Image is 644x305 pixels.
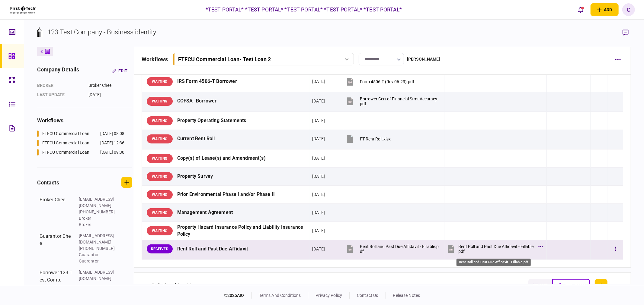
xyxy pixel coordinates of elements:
div: Rent Roll and Past Due Affidavit - Fillable.pdf [459,244,536,254]
div: [DATE] 08:08 [100,130,125,137]
div: [EMAIL_ADDRESS][DOMAIN_NAME] [79,196,118,209]
button: open adding identity options [591,3,619,16]
div: [EMAIL_ADDRESS][DOMAIN_NAME] [79,269,118,282]
span: list [540,283,547,288]
button: C [622,3,635,16]
div: contacts [37,178,59,187]
div: [DATE] [312,209,325,215]
div: Form 4506-T (Rev 06-23).pdf [360,79,414,84]
div: workflows [37,116,132,124]
div: [PERSON_NAME] [407,56,440,62]
div: [DATE] 09:30 [100,149,125,156]
img: client company logo [10,2,37,17]
button: FTFCU Commercial Loan- Test Loan 2 [173,53,354,65]
button: Form 4506-T (Rev 06-23).pdf [345,75,414,88]
div: Guarantor [79,252,118,258]
div: *TEST PORTAL* *TEST PORTAL* *TEST PORTAL* *TEST PORTAL* *TEST PORTAL* [206,6,402,14]
a: FTFCU Commercial Loan[DATE] 08:08 [37,130,125,137]
div: RECEIVED [147,244,173,253]
button: FT Rent Roll.xlsx [345,132,391,146]
div: Property Operating Statements [177,114,308,127]
div: [DATE] [312,228,325,234]
div: Current Rent Roll [177,132,308,146]
div: FT Rent Roll.xlsx [360,137,391,141]
div: workflows [142,55,168,63]
div: WAITING [147,154,173,163]
div: Broker [79,222,118,228]
div: WAITING [147,208,173,217]
div: Broker [37,82,82,89]
div: WAITING [147,134,173,143]
div: [DATE] [312,173,325,179]
a: privacy policy [316,293,342,298]
div: FTFCU Commercial Loan [42,140,90,146]
div: [DATE] 12:36 [100,140,125,146]
button: list [528,279,552,292]
button: Rent Roll and Past Due Affidavit - Fillable.pdf [345,242,439,256]
div: WAITING [147,190,173,199]
button: open notifications list [574,3,587,16]
div: WAITING [147,226,173,235]
div: [EMAIL_ADDRESS][DOMAIN_NAME] [79,233,118,245]
div: WAITING [147,97,173,106]
button: Rent Roll and Past Due Affidavit - Fillable.pdf [447,242,542,256]
div: [PHONE_NUMBER] [79,245,118,252]
div: Broker Chee [40,196,73,228]
div: WAITING [147,116,173,125]
span: hierarchy [565,283,585,288]
div: IRS Form 4506-T Borrower [177,75,308,88]
div: [DATE] [88,92,132,98]
button: Edit [107,65,132,76]
div: Guarantor [79,258,118,264]
div: Relationships Manager [152,279,209,292]
div: Management Agreement [177,206,308,219]
button: Borrower Cert of Financial Stmt Accuracy.pdf [345,94,439,108]
div: Property Hazard Insurance Policy and Liability Insurance Policy [177,224,308,238]
div: FTFCU Commercial Loan [42,130,90,137]
div: Property Survey [177,170,308,183]
div: WAITING [147,77,173,86]
div: [PHONE_NUMBER] [79,209,118,215]
div: FTFCU Commercial Loan - Test Loan 2 [178,56,271,62]
div: WAITING [147,172,173,181]
div: [DATE] [312,155,325,161]
div: 123 Test Company - Business identity [47,27,156,37]
div: FTFCU Commercial Loan [42,149,90,156]
div: [DATE] [312,98,325,104]
div: Rent Roll and Past Due Affidavit [177,242,308,256]
div: Broker Chee [88,82,132,89]
div: Borrower Cert of Financial Stmt Accuracy.pdf [360,96,439,106]
a: FTFCU Commercial Loan[DATE] 09:30 [37,149,125,156]
div: Broker [79,215,118,222]
div: Rent Roll and Past Due Affidavit - Fillable.pdf [360,244,439,254]
div: Borrower 123 Test Comp. [40,269,73,284]
div: [DATE] [312,191,325,197]
button: hierarchy [552,279,590,292]
a: terms and conditions [259,293,301,298]
a: release notes [393,293,420,298]
div: last update [37,92,82,98]
div: [DATE] [312,78,325,84]
div: Guarantor Chee [40,233,73,264]
div: © 2025 AIO [224,292,252,299]
div: COFSA- Borrower [177,94,308,108]
div: Copy(s) of Lease(s) and Amendment(s) [177,152,308,165]
div: [DATE] [312,118,325,124]
div: Rent Roll and Past Due Affidavit - Fillable.pdf [457,259,531,266]
div: [DATE] [312,246,325,252]
div: Prior Environmental Phase I and/or Phase II [177,188,308,201]
a: contact us [357,293,378,298]
div: [DATE] [312,136,325,142]
a: FTFCU Commercial Loan[DATE] 12:36 [37,140,125,146]
div: company details [37,65,79,76]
